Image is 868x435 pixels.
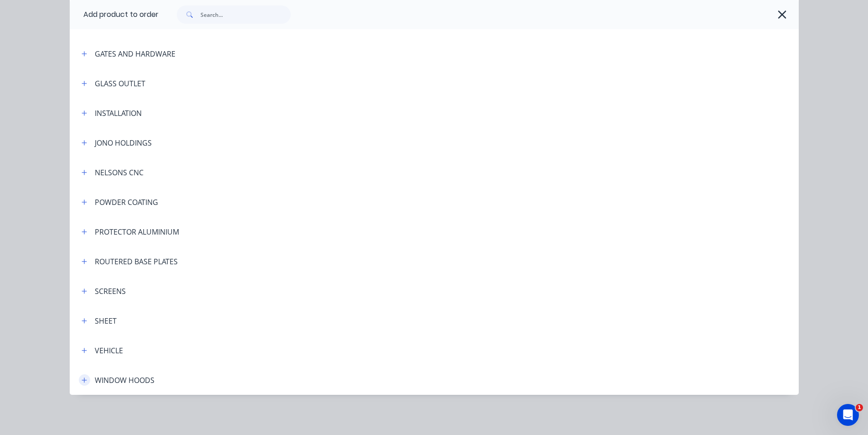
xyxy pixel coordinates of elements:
iframe: Intercom live chat [837,404,859,426]
div: PROTECTOR ALUMINIUM [95,226,179,237]
div: GLASS OUTLET [95,78,145,89]
div: INSTALLATION [95,108,142,119]
div: JONO HOLDINGS [95,137,152,148]
div: SHEET [95,315,117,326]
div: VEHICLE [95,345,123,356]
div: NELSONS CNC [95,167,144,178]
div: ROUTERED BASE PLATES [95,256,178,267]
span: 1 [856,404,863,411]
div: POWDER COATING [95,197,158,208]
div: SCREENS [95,286,126,297]
input: Search... [200,5,291,24]
div: GATES AND HARDWARE [95,48,175,59]
div: WINDOW HOODS [95,375,154,386]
